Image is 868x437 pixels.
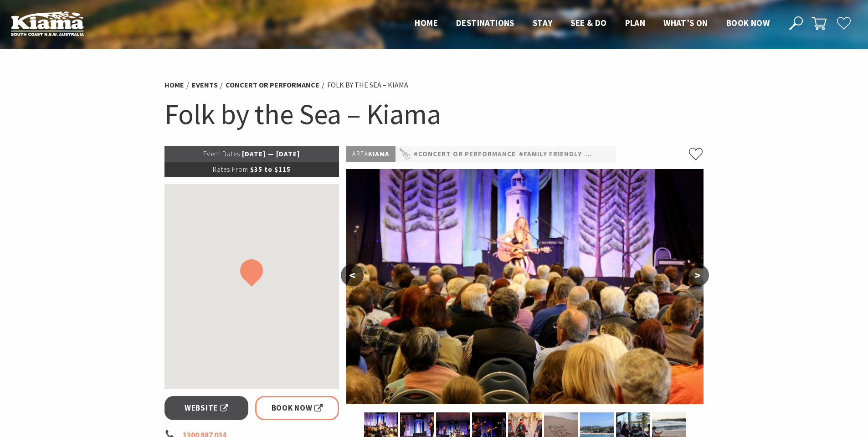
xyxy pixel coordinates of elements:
[341,264,364,286] button: <
[726,17,770,28] span: Book now
[414,149,516,160] a: #Concert or Performance
[213,165,250,174] span: Rates From:
[533,17,553,28] span: Stay
[570,17,606,28] span: See & Do
[164,146,339,162] p: [DATE] — [DATE]
[352,149,368,158] span: Area
[11,11,84,36] img: Kiama Logo
[192,80,218,90] a: Events
[164,80,184,90] a: Home
[164,396,249,420] a: Website
[406,16,779,31] nav: Main Menu
[226,80,319,90] a: Concert or Performance
[625,17,646,28] span: Plan
[456,17,514,28] span: Destinations
[327,79,408,91] li: Folk by the Sea – Kiama
[663,17,708,28] span: What’s On
[255,396,339,420] a: Book Now
[272,402,323,414] span: Book Now
[415,17,438,28] span: Home
[185,402,228,414] span: Website
[164,162,339,177] p: $35 to $115
[164,96,704,133] h1: Folk by the Sea – Kiama
[346,169,704,404] img: Folk by the Sea - Showground Pavilion
[203,149,242,158] span: Event Dates:
[585,149,626,160] a: #Featured
[519,149,582,160] a: #Family Friendly
[686,264,709,286] button: >
[346,146,395,162] p: Kiama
